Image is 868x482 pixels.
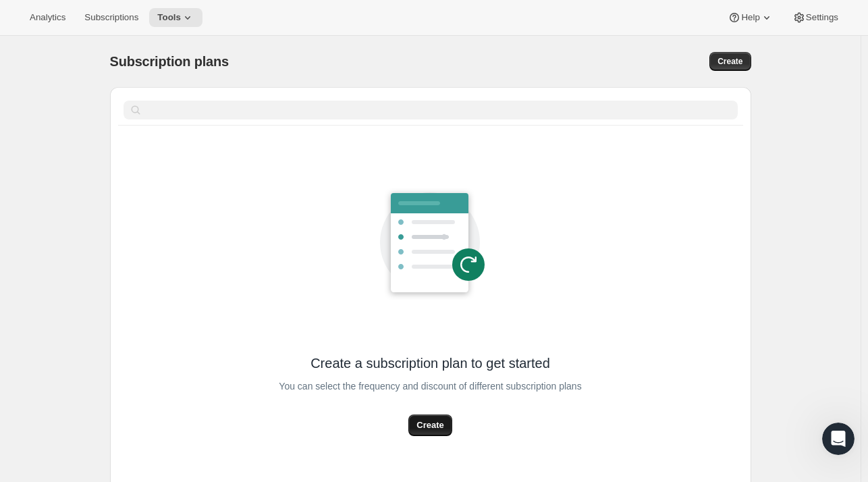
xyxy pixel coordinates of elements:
div: Oh and if you haven't already or prefer to do it yourself, make sure you complete the steps in Aw... [22,287,211,353]
button: Help [720,8,781,27]
button: Settings [784,8,846,27]
div: Hey [PERSON_NAME] 👋 [22,114,211,128]
button: Create [709,52,751,71]
button: Tools [149,8,202,27]
button: Gif picker [43,365,53,376]
span: Subscription plans [110,54,229,69]
div: Hey [PERSON_NAME] 👋Welcome to the Awtomic Family! 🙌We are so happy you're here. Please let me kno... [11,106,221,447]
span: Create [717,56,742,67]
button: Create [408,414,452,436]
button: Home [236,5,261,31]
span: Tools [157,12,181,23]
div: Welcome to the Awtomic Family! 🙌 [22,134,211,148]
h1: Fin [65,13,82,23]
span: Analytics [30,12,65,23]
button: Emoji picker [21,365,32,376]
div: We are so happy you're here. Please let me know if you need help getting things set up with your ... [22,154,211,207]
button: go back [9,5,34,31]
span: Settings [806,12,838,23]
iframe: Intercom live chat [822,423,855,455]
span: You can select the frequency and discount of different subscription plans [279,377,581,396]
button: Scroll to bottom [124,305,146,328]
span: Help [741,12,759,23]
div: We're happy to provide you with our FREE white glove setup and some style customizations of your ... [22,214,211,280]
div: Emily says… [11,106,259,458]
textarea: Message… [11,337,259,360]
button: Send a message… [232,360,253,381]
span: Subscriptions [84,12,138,23]
button: Subscriptions [76,8,146,27]
button: Upload attachment [64,365,75,376]
span: Create a subscription plan to get started [310,354,550,373]
span: Create [416,419,443,432]
img: Profile image for Fin [38,7,60,29]
button: Analytics [22,8,74,27]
